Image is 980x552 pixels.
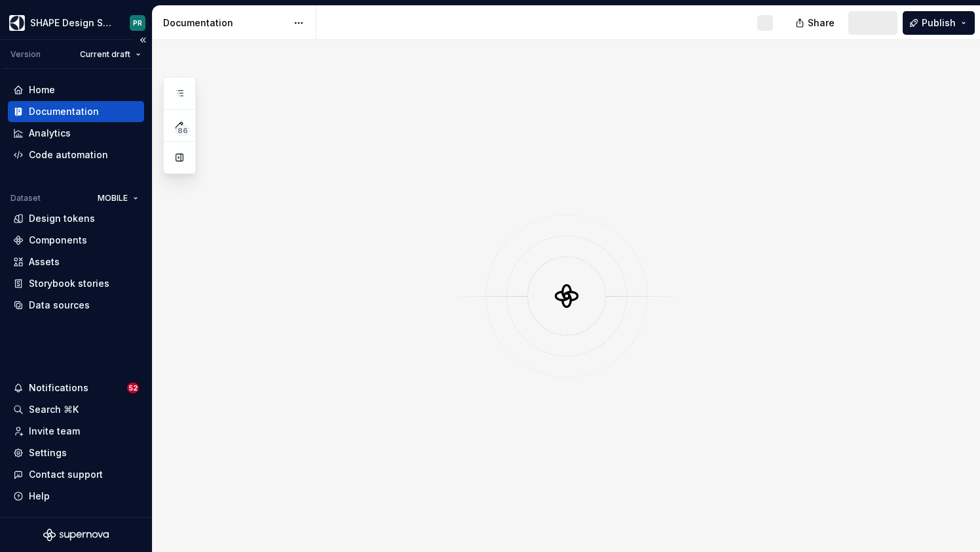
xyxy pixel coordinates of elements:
span: 52 [127,383,139,393]
div: Assets [29,255,60,268]
div: Design tokens [29,212,95,225]
div: Documentation [163,16,287,30]
div: Storybook stories [29,277,109,290]
div: Home [29,83,55,96]
a: Home [8,79,144,100]
span: 86 [176,125,190,136]
span: Publish [922,16,956,30]
button: Help [8,486,144,507]
a: Code automation [8,144,144,165]
div: PR [133,18,142,28]
div: Invite team [29,425,80,438]
button: Collapse sidebar [134,31,152,49]
div: Settings [29,446,67,459]
div: Analytics [29,127,71,140]
img: 1131f18f-9b94-42a4-847a-eabb54481545.png [9,15,25,31]
span: MOBILE [98,193,128,203]
button: Notifications52 [8,377,144,398]
div: Notifications [29,381,88,394]
div: Search ⌘K [29,403,79,416]
a: Documentation [8,101,144,122]
a: Storybook stories [8,273,144,294]
div: Documentation [29,105,99,118]
span: Share [808,16,835,30]
a: Settings [8,442,144,463]
button: SHAPE Design SystemPR [3,9,149,37]
a: Design tokens [8,208,144,229]
button: Contact support [8,464,144,485]
a: Invite team [8,421,144,442]
span: Current draft [80,49,130,60]
div: Code automation [29,148,108,161]
a: Data sources [8,295,144,316]
div: SHAPE Design System [30,16,114,30]
div: Data sources [29,299,90,312]
a: Components [8,230,144,251]
div: Version [10,49,41,60]
div: Components [29,234,87,247]
a: Assets [8,251,144,272]
button: Search ⌘K [8,399,144,420]
button: Publish [903,11,975,35]
a: Analytics [8,123,144,144]
div: Help [29,490,50,503]
svg: Supernova Logo [43,528,109,541]
button: MOBILE [92,189,144,207]
button: Share [789,11,843,35]
div: Dataset [10,193,41,203]
div: Contact support [29,468,103,481]
button: Current draft [74,45,147,64]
